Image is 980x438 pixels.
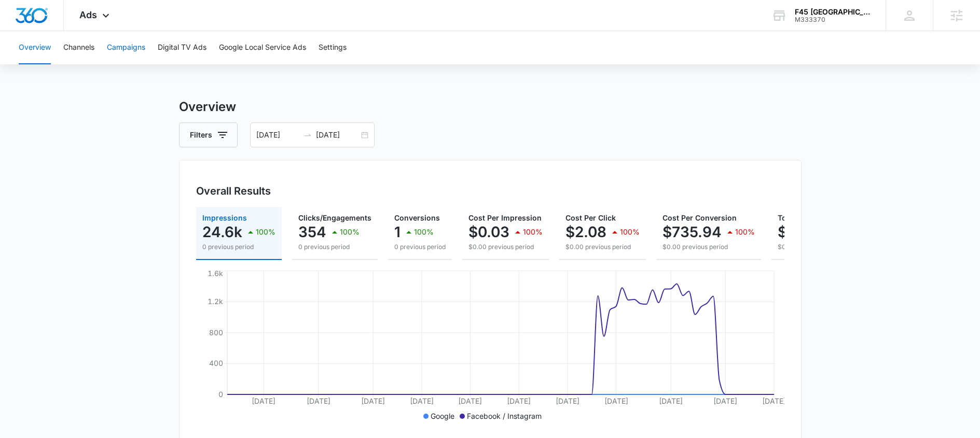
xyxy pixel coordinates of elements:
[414,228,434,236] p: 100%
[256,228,275,236] p: 100%
[79,9,97,20] span: Ads
[662,224,722,240] p: $735.94
[202,213,247,222] span: Impressions
[778,224,837,240] p: $735.94
[565,242,640,252] p: $0.00 previous period
[209,359,223,367] tspan: 400
[208,269,223,278] tspan: 1.6k
[209,328,223,337] tspan: 800
[316,129,359,141] input: End date
[458,396,482,405] tspan: [DATE]
[196,183,271,199] h3: Overall Results
[256,129,299,141] input: Start date
[202,242,275,252] p: 0 previous period
[762,396,786,405] tspan: [DATE]
[340,228,360,236] p: 100%
[394,242,446,252] p: 0 previous period
[394,224,401,240] p: 1
[778,213,820,222] span: Total Spend
[208,297,223,306] tspan: 1.2k
[468,224,509,240] p: $0.03
[298,242,371,252] p: 0 previous period
[202,224,242,240] p: 24.6k
[713,396,737,405] tspan: [DATE]
[778,242,870,252] p: $0.00 previous period
[467,410,542,421] p: Facebook / Instagram
[468,242,543,252] p: $0.00 previous period
[298,213,371,222] span: Clicks/Engagements
[158,31,206,64] button: Digital TV Ads
[303,131,312,139] span: swap-right
[555,396,579,405] tspan: [DATE]
[361,396,385,405] tspan: [DATE]
[795,8,871,16] div: account name
[565,213,616,222] span: Cost Per Click
[565,224,606,240] p: $2.08
[468,213,542,222] span: Cost Per Impression
[795,16,871,23] div: account id
[63,31,94,64] button: Channels
[658,396,682,405] tspan: [DATE]
[218,390,223,399] tspan: 0
[431,410,454,421] p: Google
[507,396,531,405] tspan: [DATE]
[179,98,802,116] h3: Overview
[306,396,330,405] tspan: [DATE]
[394,213,440,222] span: Conversions
[252,396,275,405] tspan: [DATE]
[604,396,628,405] tspan: [DATE]
[735,228,755,236] p: 100%
[523,228,543,236] p: 100%
[298,224,326,240] p: 354
[409,396,433,405] tspan: [DATE]
[662,242,755,252] p: $0.00 previous period
[107,31,145,64] button: Campaigns
[319,31,347,64] button: Settings
[662,213,737,222] span: Cost Per Conversion
[19,31,51,64] button: Overview
[620,228,640,236] p: 100%
[303,131,312,139] span: to
[219,31,306,64] button: Google Local Service Ads
[179,122,238,147] button: Filters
